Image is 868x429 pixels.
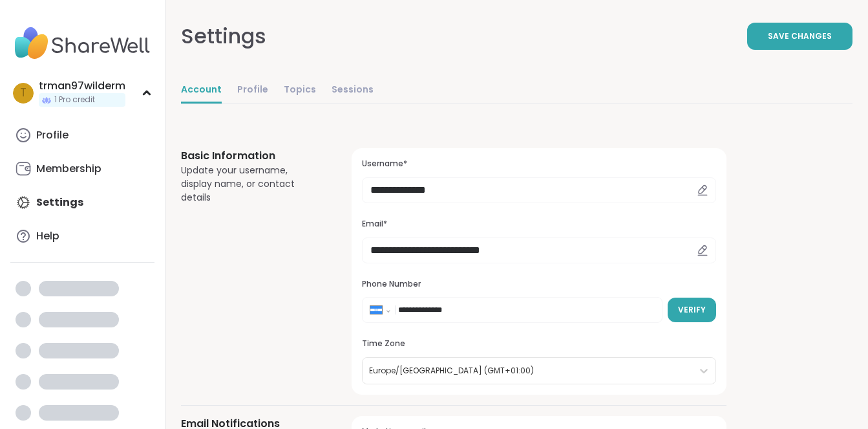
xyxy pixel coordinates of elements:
[362,279,716,290] h3: Phone Number
[181,164,321,204] div: Update your username, display name, or contact details
[36,128,69,142] div: Profile
[362,159,716,170] h3: Username*
[768,30,832,42] span: Save Changes
[668,298,716,322] button: Verify
[10,221,154,252] a: Help
[181,78,222,104] a: Account
[10,153,154,184] a: Membership
[39,79,125,93] div: trman97wilderm
[362,219,716,230] h3: Email*
[181,148,321,164] h3: Basic Information
[362,338,716,349] h3: Time Zone
[678,304,706,316] span: Verify
[10,21,154,66] img: ShareWell Nav Logo
[10,120,154,151] a: Profile
[284,78,316,104] a: Topics
[20,85,26,102] span: t
[237,78,268,104] a: Profile
[181,21,266,52] div: Settings
[54,94,95,105] span: 1 Pro credit
[36,229,59,243] div: Help
[36,162,101,176] div: Membership
[332,78,374,104] a: Sessions
[747,23,852,50] button: Save Changes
